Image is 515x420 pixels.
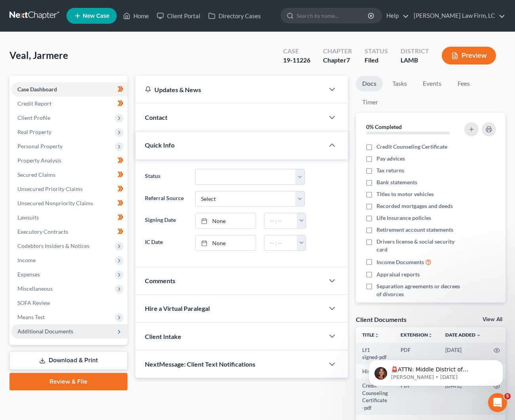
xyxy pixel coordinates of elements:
span: Income [17,257,36,263]
a: Client Portal [153,9,204,23]
a: Events [416,76,448,91]
span: Personal Property [17,143,63,149]
td: [DATE] [439,343,487,365]
span: Income Documents [376,258,424,266]
span: Titles to motor vehicles [376,190,434,198]
a: Credit Report [11,96,127,111]
span: Tax returns [376,166,404,174]
a: Lawsuits [11,210,127,225]
span: Codebtors Insiders & Notices [17,242,89,249]
a: Date Added expand_more [445,332,481,338]
i: unfold_more [374,333,379,338]
span: Client Profile [17,114,50,121]
span: Means Test [17,314,45,320]
i: unfold_more [428,333,433,338]
span: Additional Documents [17,328,73,335]
a: Review & File [10,373,127,390]
label: Status [141,169,191,185]
a: Docs [356,76,383,91]
button: Preview [442,47,496,64]
span: 5 [504,393,511,399]
a: None [196,213,255,228]
a: Fees [451,76,476,91]
span: Credit Report [17,100,51,107]
span: Quick Info [145,141,175,149]
span: New Case [83,13,109,19]
div: Chapter [323,56,352,65]
span: Recorded mortgages and deeds [376,202,453,210]
a: Case Dashboard [11,82,127,96]
span: Expenses [17,271,40,278]
label: Referral Source [141,191,191,207]
td: Lf1 signed-pdf [356,343,394,365]
a: [PERSON_NAME] Law Firm, LC [410,9,505,23]
input: Search by name... [296,8,369,23]
a: Tasks [386,76,413,91]
span: Secured Claims [17,171,55,178]
span: Lawsuits [17,214,39,221]
span: Appraisal reports [376,271,420,278]
span: Veal, Jarmere [10,49,68,61]
div: 19-11226 [283,56,310,65]
span: Contact [145,114,167,121]
input: -- : -- [264,235,298,250]
i: expand_more [476,333,481,338]
span: Executory Contracts [17,228,68,235]
iframe: Intercom notifications message [357,343,515,399]
a: View All [483,317,502,322]
div: Filed [365,56,388,65]
a: Download & Print [10,351,127,370]
div: Case [283,47,310,56]
div: LAMB [401,56,429,65]
a: SOFA Review [11,296,127,310]
div: Client Documents [356,315,407,324]
span: Credit Counseling Certificate [376,143,447,151]
a: Timer [356,95,384,110]
a: Home [119,9,153,23]
span: Client Intake [145,333,181,340]
a: Unsecured Nonpriority Claims [11,196,127,210]
a: Property Analysis [11,153,127,168]
span: Drivers license & social security card [376,238,461,254]
span: Retirement account statements [376,226,453,234]
span: Case Dashboard [17,86,57,93]
a: Titleunfold_more [362,332,379,338]
td: Credit Counseling Certificate -pdf [356,378,394,415]
span: Life insurance policies [376,214,431,222]
div: District [401,47,429,56]
div: Updates & News [145,85,315,94]
span: Bank statements [376,178,417,186]
span: Unsecured Nonpriority Claims [17,200,93,206]
a: Secured Claims [11,168,127,182]
a: Help [382,9,409,23]
span: Comments [145,277,175,284]
a: Extensionunfold_more [401,332,433,338]
a: Unsecured Priority Claims [11,182,127,196]
a: Executory Contracts [11,225,127,239]
td: His-pdf [356,364,394,378]
span: Real Property [17,129,51,135]
span: Pay advices [376,155,405,163]
td: PDF [394,343,439,365]
input: -- : -- [264,213,298,228]
span: Unsecured Priority Claims [17,185,83,192]
span: Separation agreements or decrees of divorces [376,282,461,298]
a: Directory Cases [204,9,265,23]
label: Signing Date [141,213,191,229]
a: None [196,235,255,250]
span: Property Analysis [17,157,61,164]
label: IC Date [141,235,191,251]
span: Miscellaneous [17,285,53,292]
span: SOFA Review [17,299,50,306]
strong: 0% Completed [366,123,402,130]
span: Hire a Virtual Paralegal [145,305,210,312]
div: Chapter [323,47,352,56]
div: Status [365,47,388,56]
span: 7 [346,56,350,64]
iframe: Intercom live chat [488,393,507,412]
span: NextMessage: Client Text Notifications [145,360,255,368]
